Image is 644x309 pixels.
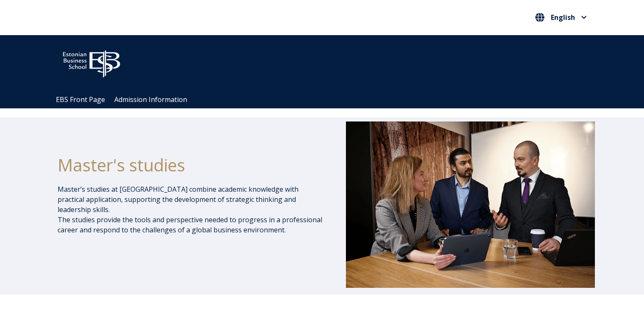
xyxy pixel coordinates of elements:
p: Master’s studies at [GEOGRAPHIC_DATA] combine academic knowledge with practical application, supp... [58,184,323,235]
a: EBS Front Page [56,95,105,104]
button: English [533,11,589,24]
nav: Select your language [533,11,589,25]
img: ebs_logo2016_white [55,44,127,80]
div: Navigation Menu [51,91,602,108]
a: Admission Information [114,95,187,104]
h1: Master's studies [58,154,323,176]
img: DSC_1073 [346,121,595,287]
span: Community for Growth and Resp [290,58,395,68]
span: English [551,14,575,21]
